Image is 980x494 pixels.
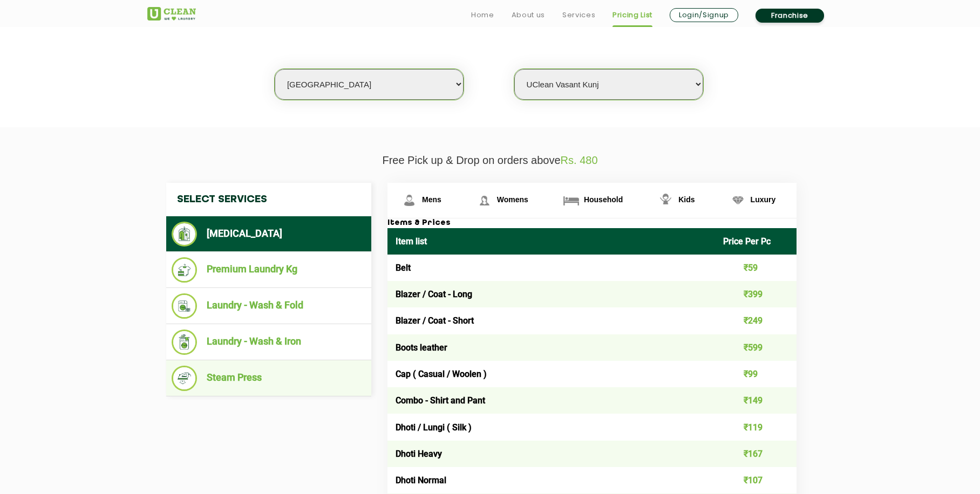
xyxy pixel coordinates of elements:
li: Laundry - Wash & Iron [172,330,366,355]
img: Dry Cleaning [172,222,197,246]
a: Login/Signup [670,8,738,22]
td: Blazer / Coat - Long [387,281,715,307]
li: Steam Press [172,366,366,391]
td: Dhoti Normal [387,467,715,493]
h3: Items & Prices [387,218,797,228]
span: Kids [678,195,695,204]
img: Womens [475,191,494,210]
span: Household [584,195,623,204]
img: Laundry - Wash & Iron [172,330,197,355]
span: Womens [497,195,528,204]
td: ₹107 [715,467,797,493]
li: [MEDICAL_DATA] [172,222,366,246]
td: Blazer / Coat - Short [387,307,715,334]
td: Dhoti Heavy [387,441,715,467]
img: Luxury [729,191,747,210]
td: ₹599 [715,334,797,361]
img: UClean Laundry and Dry Cleaning [147,7,196,20]
span: Rs. 480 [561,154,598,166]
span: Luxury [751,195,776,204]
img: Laundry - Wash & Fold [172,293,197,319]
td: ₹399 [715,281,797,307]
img: Premium Laundry Kg [172,257,197,283]
li: Premium Laundry Kg [172,257,366,283]
td: ₹167 [715,441,797,467]
img: Steam Press [172,366,197,391]
img: Household [562,191,581,210]
td: Boots leather [387,334,715,361]
a: Franchise [756,9,824,23]
th: Item list [387,228,715,255]
td: ₹249 [715,307,797,334]
td: ₹59 [715,255,797,281]
td: ₹99 [715,361,797,387]
td: Dhoti / Lungi ( Silk ) [387,414,715,440]
span: Mens [422,195,441,204]
td: Cap ( Casual / Woolen ) [387,361,715,387]
a: About us [512,9,545,22]
a: Home [471,9,494,22]
img: Kids [656,191,675,210]
li: Laundry - Wash & Fold [172,293,366,319]
td: ₹149 [715,387,797,414]
a: Pricing List [612,9,652,22]
td: Belt [387,255,715,281]
td: ₹119 [715,414,797,440]
h4: Select Services [166,183,371,216]
td: Combo - Shirt and Pant [387,387,715,414]
th: Price Per Pc [715,228,797,255]
p: Free Pick up & Drop on orders above [147,154,833,167]
img: Mens [400,191,419,210]
a: Services [562,9,595,22]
